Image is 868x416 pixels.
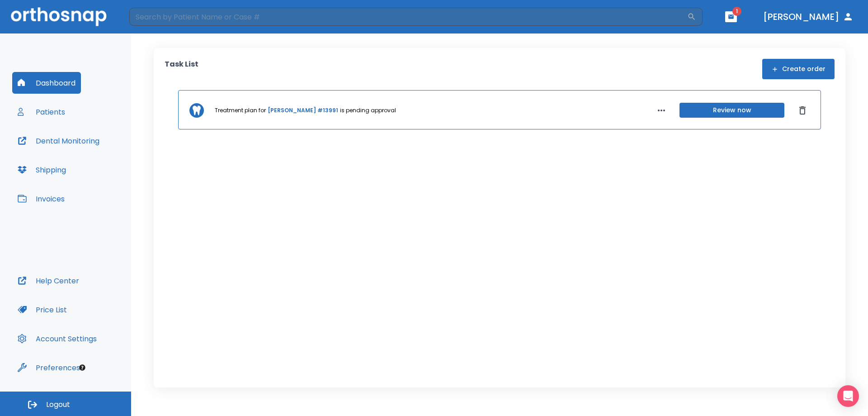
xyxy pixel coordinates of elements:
[759,9,857,25] button: [PERSON_NAME]
[11,7,107,26] img: Orthosnap
[268,106,338,115] a: [PERSON_NAME] #13991
[795,103,810,118] button: Dismiss
[12,101,71,123] button: Patients
[12,130,105,152] button: Dental Monitoring
[679,103,784,118] button: Review now
[12,299,72,320] button: Price List
[837,385,859,407] div: Open Intercom Messenger
[12,270,85,292] button: Help Center
[78,363,86,372] div: Tooltip anchor
[12,188,70,210] button: Invoices
[12,328,102,349] button: Account Settings
[762,59,835,79] button: Create order
[165,59,198,79] p: Task List
[732,7,741,16] span: 1
[129,8,687,26] input: Search by Patient Name or Case #
[340,106,396,115] p: is pending approval
[12,159,71,181] button: Shipping
[46,400,70,410] span: Logout
[215,106,266,115] p: Treatment plan for
[12,72,81,94] button: Dashboard
[12,357,85,378] button: Preferences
